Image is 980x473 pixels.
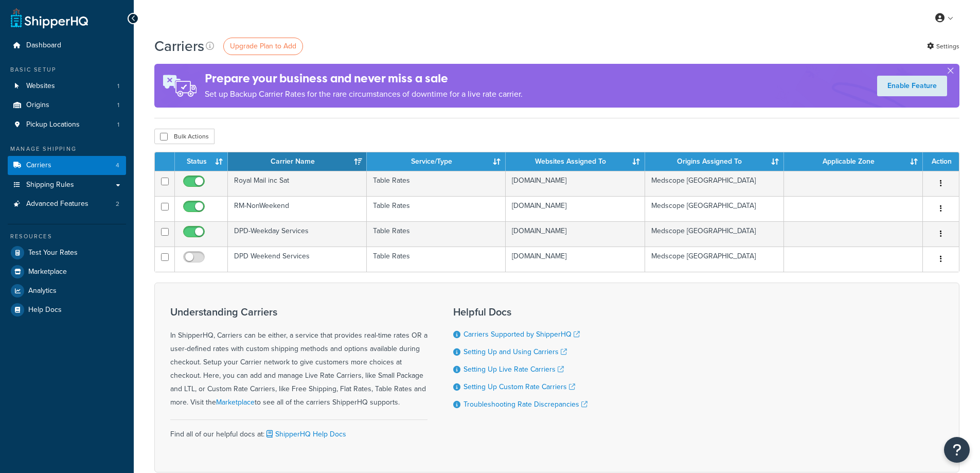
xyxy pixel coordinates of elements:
[8,115,126,134] a: Pickup Locations 1
[8,232,126,241] div: Resources
[8,195,126,214] li: Advanced Features
[8,77,126,96] li: Websites
[645,196,784,221] td: Medscope [GEOGRAPHIC_DATA]
[11,8,88,28] a: ShipperHQ Home
[506,196,645,221] td: [DOMAIN_NAME]
[8,243,126,262] a: Test Your Rates
[8,156,126,175] li: Carriers
[8,96,126,115] a: Origins 1
[367,152,506,171] th: Service/Type: activate to sort column ascending
[367,171,506,196] td: Table Rates
[230,41,296,51] span: Upgrade Plan to Add
[205,70,523,87] h4: Prepare your business and never miss a sale
[170,306,427,318] h3: Understanding Carriers
[367,247,506,272] td: Table Rates
[8,145,126,153] div: Manage Shipping
[28,249,78,257] span: Test Your Rates
[506,152,645,171] th: Websites Assigned To: activate to sort column ascending
[8,195,126,214] a: Advanced Features 2
[464,381,575,392] a: Setting Up Custom Rate Carriers
[26,41,61,50] span: Dashboard
[228,247,367,272] td: DPD Weekend Services
[8,282,126,300] a: Analytics
[26,161,51,170] span: Carriers
[8,115,126,134] li: Pickup Locations
[8,262,126,281] a: Marketplace
[8,65,126,74] div: Basic Setup
[170,419,427,441] div: Find all of our helpful docs at:
[26,101,49,110] span: Origins
[8,156,126,175] a: Carriers 4
[923,152,959,171] th: Action
[8,176,126,195] a: Shipping Rules
[223,38,303,55] a: Upgrade Plan to Add
[464,346,567,357] a: Setting Up and Using Carriers
[877,76,947,96] a: Enable Feature
[8,77,126,96] a: Websites 1
[116,161,119,170] span: 4
[175,152,228,171] th: Status: activate to sort column ascending
[464,364,564,375] a: Setting Up Live Rate Carriers
[264,429,346,440] a: ShipperHQ Help Docs
[645,247,784,272] td: Medscope [GEOGRAPHIC_DATA]
[28,306,62,314] span: Help Docs
[117,120,119,129] span: 1
[28,287,57,295] span: Analytics
[216,397,255,408] a: Marketplace
[26,82,55,91] span: Websites
[464,329,580,340] a: Carriers Supported by ShipperHQ
[228,221,367,247] td: DPD-Weekday Services
[367,196,506,221] td: Table Rates
[228,152,367,171] th: Carrier Name: activate to sort column ascending
[645,221,784,247] td: Medscope [GEOGRAPHIC_DATA]
[154,129,215,144] button: Bulk Actions
[117,101,119,110] span: 1
[116,200,119,208] span: 2
[506,247,645,272] td: [DOMAIN_NAME]
[8,36,126,55] a: Dashboard
[8,301,126,319] a: Help Docs
[645,171,784,196] td: Medscope [GEOGRAPHIC_DATA]
[944,437,970,463] button: Open Resource Center
[170,306,427,409] div: In ShipperHQ, Carriers can be either, a service that provides real-time rates OR a user-defined r...
[154,36,204,56] h1: Carriers
[8,96,126,115] li: Origins
[154,64,205,108] img: ad-rules-rateshop-fe6ec290ccb7230408bd80ed9643f0289d75e0ffd9eb532fc0e269fcd187b520.png
[464,399,587,410] a: Troubleshooting Rate Discrepancies
[28,268,67,276] span: Marketplace
[784,152,923,171] th: Applicable Zone: activate to sort column ascending
[205,87,523,101] p: Set up Backup Carrier Rates for the rare circumstances of downtime for a live rate carrier.
[453,306,587,318] h3: Helpful Docs
[927,39,959,54] a: Settings
[26,200,88,208] span: Advanced Features
[26,181,74,189] span: Shipping Rules
[228,196,367,221] td: RM-NonWeekend
[367,221,506,247] td: Table Rates
[228,171,367,196] td: Royal Mail inc Sat
[506,171,645,196] td: [DOMAIN_NAME]
[645,152,784,171] th: Origins Assigned To: activate to sort column ascending
[26,120,80,129] span: Pickup Locations
[506,221,645,247] td: [DOMAIN_NAME]
[117,82,119,91] span: 1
